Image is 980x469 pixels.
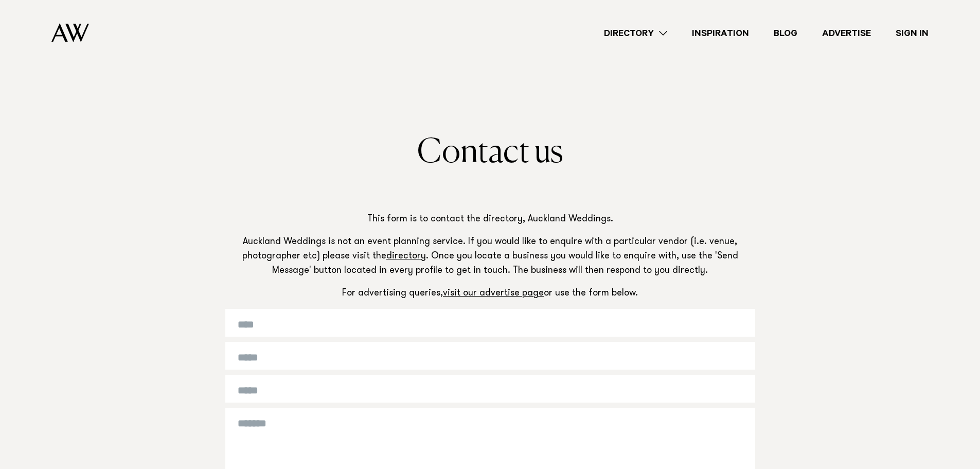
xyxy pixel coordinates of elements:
[443,289,544,298] a: visit our advertise page
[810,26,883,40] a: Advertise
[225,213,755,227] p: This form is to contact the directory, Auckland Weddings.
[592,26,680,40] a: Directory
[51,23,89,42] img: Auckland Weddings Logo
[225,235,755,279] p: Auckland Weddings is not an event planning service. If you would like to enquire with a particula...
[680,26,761,40] a: Inspiration
[883,26,941,40] a: Sign In
[386,252,426,261] a: directory
[761,26,810,40] a: Blog
[225,134,755,171] h1: Contact us
[225,287,755,301] p: For advertising queries, or use the form below.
